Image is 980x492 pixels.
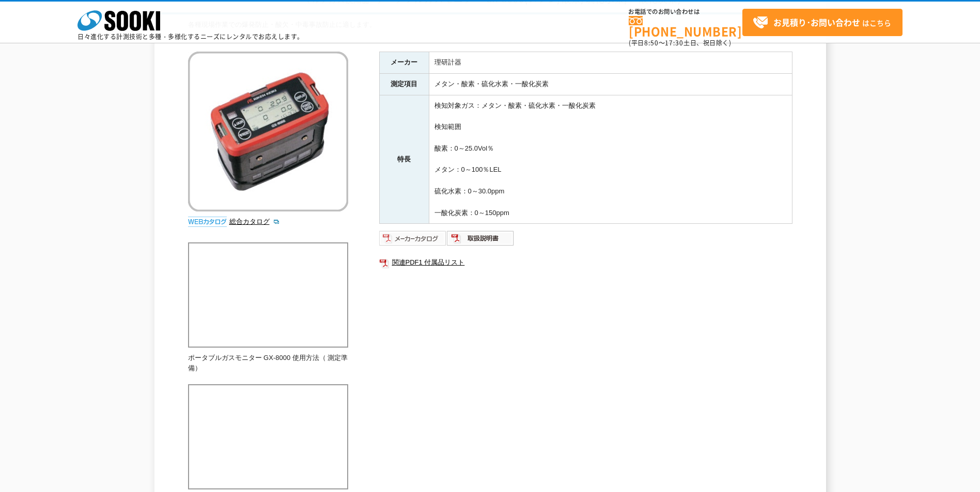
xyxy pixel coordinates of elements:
[629,38,731,47] span: (平日 ～ 土日、祝日除く)
[429,73,792,95] td: メタン・酸素・硫化水素・一酸化炭素
[429,52,792,73] td: 理研計器
[629,16,742,37] a: [PHONE_NUMBER]
[629,9,742,15] span: お電話でのお問い合わせは
[379,52,429,73] th: メーカー
[379,237,447,245] a: メーカーカタログ
[379,95,429,224] th: 特長
[379,73,429,95] th: 測定項目
[379,256,792,269] a: 関連PDF1 付属品リスト
[188,52,348,211] img: ポータブルガスモニター GX-8000(メタン/酸素/硫化水素/一酸化炭素)
[753,15,891,30] span: はこちら
[188,217,227,227] img: webカタログ
[742,9,903,36] a: お見積り･お問い合わせはこちら
[773,16,860,28] strong: お見積り･お問い合わせ
[77,34,304,40] p: 日々進化する計測技術と多種・多様化するニーズにレンタルでお応えします。
[429,95,792,224] td: 検知対象ガス：メタン・酸素・硫化水素・一酸化炭素 検知範囲 酸素：0～25.0Vol％ メタン：0～100％LEL 硫化水素：0～30.0ppm 一酸化炭素：0～150ppm
[644,38,659,47] span: 8:50
[229,218,280,225] a: 総合カタログ
[665,38,683,47] span: 17:30
[447,237,515,245] a: 取扱説明書
[379,230,447,247] img: メーカーカタログ
[188,353,348,374] p: ポータブルガスモニター GX-8000 使用方法（ 測定準備）
[447,230,515,247] img: 取扱説明書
